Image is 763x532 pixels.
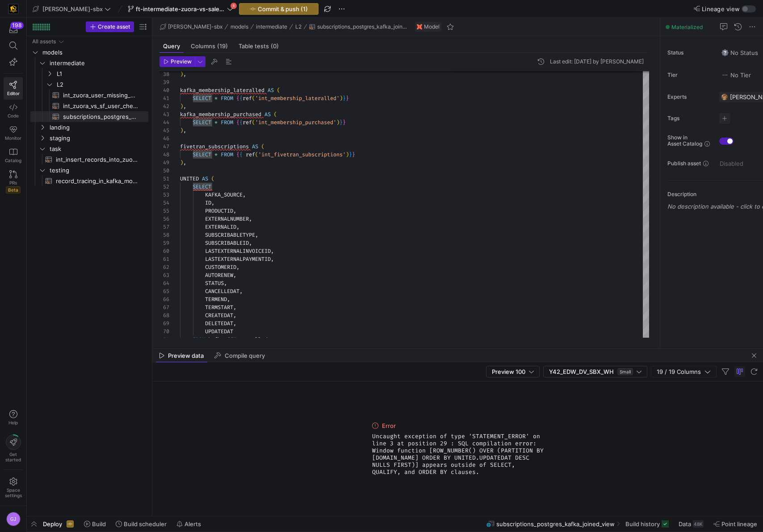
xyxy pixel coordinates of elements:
span: ref [246,151,255,158]
span: DELETEDAT [205,320,233,327]
span: AUTORENEW [205,272,233,279]
div: 40 [159,86,169,94]
a: Editor [4,77,23,100]
span: , [227,296,230,303]
span: , [249,215,252,222]
span: [PERSON_NAME]-sbx [42,5,103,13]
span: , [249,239,252,247]
button: 19 / 19 Columns [651,366,717,377]
span: , [233,207,236,214]
span: ) [336,119,340,126]
span: , [183,127,186,134]
span: (0) [271,43,279,49]
span: SUBSCRIBABLEID [205,239,249,247]
span: ) [180,103,183,110]
div: 67 [159,303,169,311]
span: task [50,144,147,154]
a: https://storage.googleapis.com/y42-prod-data-exchange/images/uAsz27BndGEK0hZWDFeOjoxA7jCwgK9jE472... [4,1,23,17]
span: STATUS [205,280,224,287]
div: 41 [159,94,169,102]
div: 71 [159,335,169,343]
button: Help [4,406,23,429]
span: staging [50,133,147,143]
span: } [343,119,346,126]
span: AS [264,111,271,118]
span: Commit & push (1) [258,5,308,13]
span: Alerts [184,520,201,528]
span: Create asset [98,24,130,30]
button: [PERSON_NAME]-sbx [158,21,225,32]
span: Preview 100 [492,368,525,375]
span: Lineage view [702,5,740,13]
span: } [346,95,349,102]
div: 63 [159,271,169,279]
span: Preview [171,59,192,65]
span: ( [274,111,277,118]
span: ) [346,151,349,158]
div: Press SPACE to select this row. [30,36,148,47]
span: Columns [191,43,228,49]
span: Experts [667,94,712,100]
div: 43 [159,110,169,118]
button: Build scheduler [112,516,171,532]
span: Build scheduler [124,520,167,528]
span: [PERSON_NAME]-sbx [168,24,222,30]
span: int_zuora_user_missing_check​​​​​​​​​​ [63,90,138,101]
div: Press SPACE to select this row. [30,79,148,90]
span: intermediate [50,58,147,68]
button: Commit & push (1) [239,3,319,15]
div: Press SPACE to select this row. [30,90,148,101]
span: 'int_membership_lateralled' [255,95,340,102]
div: 64 [159,279,169,287]
div: Last edit: [DATE] by [PERSON_NAME] [550,59,644,65]
span: subscriptions_postgres_kafka_joined_view [496,520,615,528]
span: Y42_EDW_DV_SBX_WH [549,368,614,375]
div: 57 [159,223,169,231]
span: { [239,151,243,158]
span: LASTEXTERNALPAYMENTID [205,256,271,263]
a: int_zuora_user_missing_check​​​​​​​​​​ [30,90,148,101]
div: 68 [159,311,169,319]
span: } [352,151,355,158]
div: 56 [159,215,169,223]
span: CANCELLEDAT [205,288,239,295]
div: 48 [159,151,169,159]
span: UPDATEDAT [205,328,233,335]
span: EXTERNALNUMBER [205,215,249,222]
div: GJ [6,512,21,526]
span: Monitor [5,135,21,141]
span: Status [667,50,712,56]
button: No tierNo Tier [719,69,753,81]
a: int_zuora_vs_sf_user_check​​​​​​​​​​ [30,101,148,111]
div: 55 [159,207,169,215]
div: 61 [159,255,169,263]
span: , [271,247,274,255]
div: Press SPACE to select this row. [30,165,148,176]
span: , [239,288,243,295]
div: 60 [159,247,169,255]
div: Press SPACE to select this row. [30,176,148,186]
span: TERMSTART [205,304,233,311]
a: Catalog [4,144,23,167]
img: No tier [721,71,729,79]
span: Deploy [43,520,62,528]
button: ft-intermediate-zuora-vs-salesforce-08052025 [126,3,235,15]
span: testing [50,165,147,176]
span: 19 / 19 Columns [657,368,704,375]
div: 45 [159,126,169,134]
img: https://storage.googleapis.com/y42-prod-data-exchange/images/uAsz27BndGEK0hZWDFeOjoxA7jCwgK9jE472... [9,4,18,13]
a: Monitor [4,122,23,144]
span: L2 [295,24,302,30]
span: SELECT [193,183,211,190]
a: int_insert_records_into_zuora_vs_salesforce​​​​​​​​​​ [30,154,148,165]
span: ) [180,159,183,166]
span: , [183,71,186,78]
span: { [236,119,239,126]
div: 49 [159,159,169,167]
span: Publish asset [667,160,701,167]
span: LASTEXTERNALINVOICEID [205,247,271,255]
div: Press SPACE to select this row. [30,143,148,154]
span: ( [252,119,255,126]
span: UNITED [180,175,199,182]
span: int_zuora_vs_sf_user_check​​​​​​​​​​ [63,101,138,111]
